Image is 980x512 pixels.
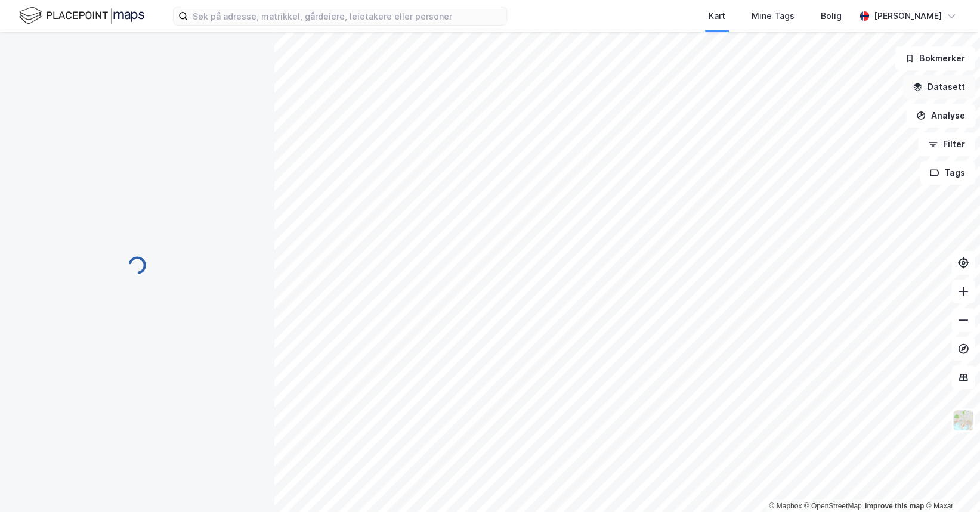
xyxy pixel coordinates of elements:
[918,132,975,156] button: Filter
[865,502,924,510] a: Improve this map
[128,256,147,275] img: spinner.a6d8c91a73a9ac5275cf975e30b51cfb.svg
[19,5,144,26] img: logo.f888ab2527a4732fd821a326f86c7f29.svg
[895,46,975,70] button: Bokmerker
[709,9,725,23] div: Kart
[920,161,975,185] button: Tags
[874,9,942,23] div: [PERSON_NAME]
[920,455,980,512] div: Kontrollprogram for chat
[920,455,980,512] iframe: Chat Widget
[769,502,802,510] a: Mapbox
[752,9,794,23] div: Mine Tags
[804,502,862,510] a: OpenStreetMap
[952,409,975,432] img: Z
[906,104,975,128] button: Analyse
[188,7,506,25] input: Søk på adresse, matrikkel, gårdeiere, leietakere eller personer
[902,75,975,99] button: Datasett
[821,9,842,23] div: Bolig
